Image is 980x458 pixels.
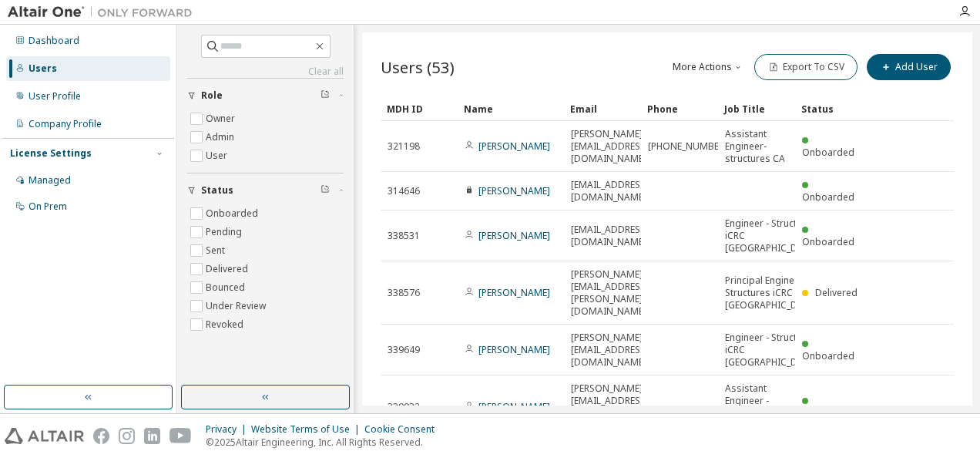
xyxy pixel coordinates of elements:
[187,66,344,78] a: Clear all
[29,200,67,213] div: On Prem
[725,332,817,369] span: Engineer - Structures iCRC [GEOGRAPHIC_DATA]
[571,179,649,204] span: [EMAIL_ADDRESS][DOMAIN_NAME]
[725,128,788,165] span: Assistant Engineer- structures CA
[388,344,420,356] span: 339649
[388,287,420,299] span: 338576
[671,54,745,80] button: More Actions
[364,423,444,436] div: Cookie Consent
[815,286,857,299] span: Delivered
[29,35,79,47] div: Dashboard
[201,89,223,102] span: Role
[647,96,712,121] div: Phone
[206,436,444,449] p: © 2025 Altair Engineering, Inc. All Rights Reserved.
[388,401,420,413] span: 339932
[725,382,788,432] span: Assistant Engineer - Structures • iCRC UK
[801,96,866,121] div: Status
[571,268,649,318] span: [PERSON_NAME][EMAIL_ADDRESS][PERSON_NAME][DOMAIN_NAME]
[725,274,817,312] span: Principal Engineer - Structures iCRC [GEOGRAPHIC_DATA]
[478,400,550,413] a: [PERSON_NAME]
[206,423,251,436] div: Privacy
[206,204,261,223] label: Onboarded
[169,428,192,444] img: youtube.svg
[206,223,245,241] label: Pending
[464,96,558,121] div: Name
[119,428,135,444] img: instagram.svg
[29,62,57,75] div: Users
[571,332,649,369] span: [PERSON_NAME][EMAIL_ADDRESS][DOMAIN_NAME]
[478,343,550,356] a: [PERSON_NAME]
[648,140,727,153] span: [PHONE_NUMBER]
[206,241,228,260] label: Sent
[321,184,330,197] span: Clear filter
[802,146,854,159] span: Onboarded
[802,190,854,204] span: Onboarded
[724,96,789,121] div: Job Title
[802,235,854,248] span: Onboarded
[206,278,248,297] label: Bounced
[478,140,550,153] a: [PERSON_NAME]
[187,79,344,113] button: Role
[571,382,649,432] span: [PERSON_NAME][EMAIL_ADDRESS][PERSON_NAME][DOMAIN_NAME]
[251,423,364,436] div: Website Terms of Use
[387,96,451,121] div: MDH ID
[381,56,455,78] span: Users (53)
[93,428,109,444] img: facebook.svg
[10,147,92,160] div: License Settings
[802,349,854,362] span: Onboarded
[206,260,251,278] label: Delivered
[571,128,649,165] span: [PERSON_NAME][EMAIL_ADDRESS][DOMAIN_NAME]
[754,54,857,80] button: Export To CSV
[29,90,81,103] div: User Profile
[388,230,420,242] span: 338531
[5,428,84,444] img: altair_logo.svg
[478,229,550,242] a: [PERSON_NAME]
[144,428,160,444] img: linkedin.svg
[29,118,102,130] div: Company Profile
[570,96,635,121] div: Email
[206,315,247,334] label: Revoked
[206,297,269,315] label: Under Review
[187,173,344,207] button: Status
[388,140,420,153] span: 321198
[206,128,237,146] label: Admin
[867,54,951,80] button: Add User
[29,174,71,187] div: Managed
[725,217,817,254] span: Engineer - Structures iCRC [GEOGRAPHIC_DATA]
[388,185,420,197] span: 314646
[478,286,550,299] a: [PERSON_NAME]
[321,89,330,102] span: Clear filter
[478,184,550,197] a: [PERSON_NAME]
[571,224,649,248] span: [EMAIL_ADDRESS][DOMAIN_NAME]
[201,184,233,197] span: Status
[206,146,230,165] label: User
[8,5,200,20] img: Altair One
[206,109,238,128] label: Owner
